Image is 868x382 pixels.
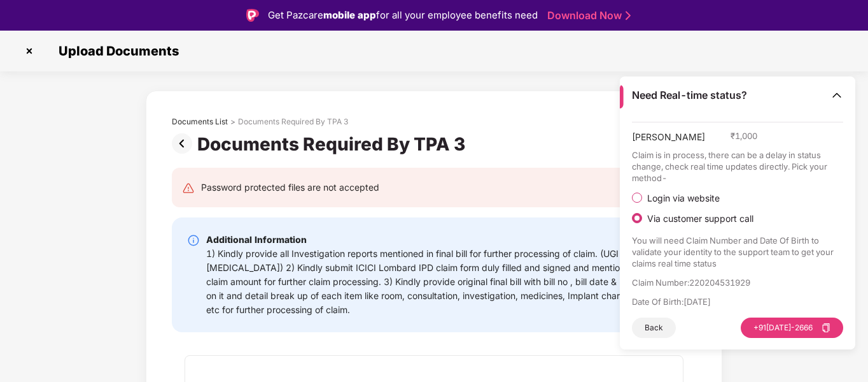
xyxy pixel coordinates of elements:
img: svg+xml;base64,PHN2ZyBpZD0iSW5mby0yMHgyMCIgeG1sbnM9Imh0dHA6Ly93d3cudzMub3JnLzIwMDAvc3ZnIiB3aWR0aD... [187,234,200,247]
div: Get Pazcare for all your employee benefits need [268,8,538,23]
strong: mobile app [323,9,376,21]
span: copy [822,323,830,332]
span: [PERSON_NAME] [632,130,705,149]
span: Need Real-time status? [632,89,747,102]
img: Stroke [626,9,631,22]
span: Upload Documents [46,43,185,59]
img: svg+xml;base64,PHN2ZyBpZD0iQ3Jvc3MtMzJ4MzIiIHhtbG5zPSJodHRwOi8vd3d3LnczLm9yZy8yMDAwL3N2ZyIgd2lkdG... [19,41,39,61]
div: 1) Kindly provide all Investigation reports mentioned in final bill for further processing of cla... [206,247,681,317]
div: Documents List [172,117,228,127]
div: Documents Required By TPA 3 [197,133,470,155]
div: Documents Required By TPA 3 [238,117,348,127]
p: Claim is in process, there can be a delay in status change, check real time updates directly. Pic... [632,149,844,184]
div: Password protected files are not accepted [201,180,379,195]
img: svg+xml;base64,PHN2ZyBpZD0iUHJldi0zMngzMiIgeG1sbnM9Imh0dHA6Ly93d3cudzMub3JnLzIwMDAvc3ZnIiB3aWR0aD... [172,133,197,154]
span: Login via website [642,193,725,204]
button: +91[DATE]-2666copy [741,318,843,338]
img: Logo [246,9,259,22]
div: > [230,117,235,127]
span: ₹ 1,000 [731,130,757,142]
p: Claim Number : 220204531929 [632,277,844,288]
img: Toggle Icon [830,89,843,101]
p: Date Of Birth : [DATE] [632,296,844,307]
button: Back [632,318,676,338]
img: svg+xml;base64,PHN2ZyB4bWxucz0iaHR0cDovL3d3dy53My5vcmcvMjAwMC9zdmciIHdpZHRoPSIyNCIgaGVpZ2h0PSIyNC... [182,182,195,195]
b: Additional Information [206,234,307,245]
span: Via customer support call [642,213,759,224]
p: You will need Claim Number and Date Of Birth to validate your identity to the support team to get... [632,235,844,269]
a: Download Now [547,9,627,22]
